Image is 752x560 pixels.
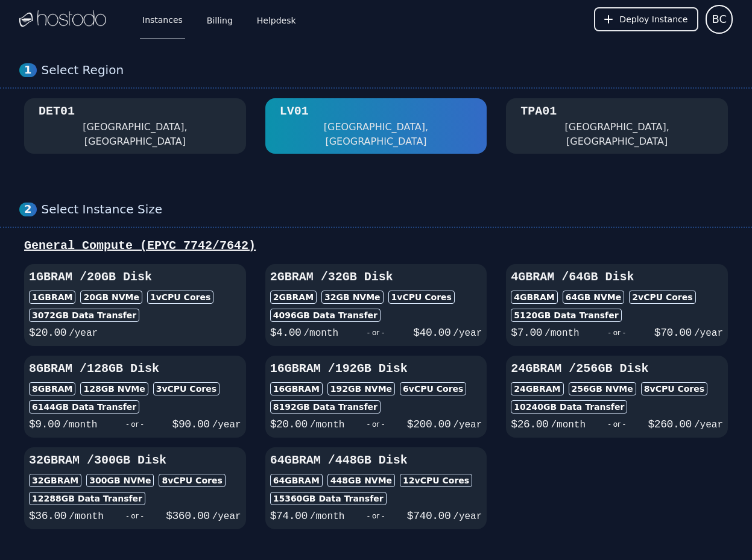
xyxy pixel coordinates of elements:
div: 1 [19,63,37,77]
span: $ 20.00 [29,327,66,339]
div: - or - [344,508,406,524]
div: 32GB RAM [29,474,81,487]
button: 4GBRAM /64GB Disk4GBRAM64GB NVMe2vCPU Cores5120GB Data Transfer$7.00/month- or -$70.00/year [506,264,728,346]
div: [GEOGRAPHIC_DATA], [GEOGRAPHIC_DATA] [520,120,713,149]
button: 1GBRAM /20GB Disk1GBRAM20GB NVMe1vCPU Cores3072GB Data Transfer$20.00/year [24,264,246,346]
span: /month [310,420,345,430]
div: 128 GB NVMe [80,382,148,395]
div: [GEOGRAPHIC_DATA], [GEOGRAPHIC_DATA] [280,120,473,149]
h3: 64GB RAM / 448 GB Disk [270,452,482,469]
button: DET01 [GEOGRAPHIC_DATA], [GEOGRAPHIC_DATA] [24,98,246,154]
span: /year [69,328,98,339]
h3: 16GB RAM / 192 GB Disk [270,360,482,377]
div: 15360 GB Data Transfer [270,492,387,505]
div: 2 [19,203,37,216]
span: $ 70.00 [654,327,692,339]
span: $ 90.00 [172,418,210,430]
h3: 4GB RAM / 64 GB Disk [511,269,723,286]
span: /year [694,420,723,430]
h3: 8GB RAM / 128 GB Disk [29,360,241,377]
span: /month [63,420,98,430]
span: BC [712,11,727,28]
span: /year [453,328,482,339]
div: 1 vCPU Cores [388,291,455,304]
div: - or - [586,416,648,433]
span: /year [694,328,723,339]
span: $ 740.00 [407,510,450,522]
span: /month [545,328,580,339]
div: - or - [580,324,654,341]
span: Deploy Instance [619,13,687,25]
button: 16GBRAM /192GB Disk16GBRAM192GB NVMe6vCPU Cores8192GB Data Transfer$20.00/month- or -$200.00/year [265,356,487,438]
div: - or - [338,324,413,341]
h3: 2GB RAM / 32 GB Disk [270,269,482,286]
span: $ 260.00 [648,418,691,430]
div: LV01 [280,103,309,120]
button: 32GBRAM /300GB Disk32GBRAM300GB NVMe8vCPU Cores12288GB Data Transfer$36.00/month- or -$360.00/year [24,447,246,529]
span: $ 26.00 [511,418,548,430]
span: /year [212,511,241,522]
div: 12288 GB Data Transfer [29,492,145,505]
button: User menu [706,5,733,34]
span: /month [551,420,586,430]
div: 24GB RAM [511,382,563,395]
div: DET01 [39,103,75,120]
button: 8GBRAM /128GB Disk8GBRAM128GB NVMe3vCPU Cores6144GB Data Transfer$9.00/month- or -$90.00/year [24,356,246,438]
div: 64GB RAM [270,474,323,487]
span: $ 20.00 [270,418,308,430]
div: 10240 GB Data Transfer [511,400,627,414]
div: General Compute (EPYC 7742/7642) [19,238,733,254]
span: $ 9.00 [29,418,60,430]
div: 4096 GB Data Transfer [270,309,381,322]
h3: 1GB RAM / 20 GB Disk [29,269,241,286]
span: /year [453,420,482,430]
div: 3072 GB Data Transfer [29,309,139,322]
div: 192 GB NVMe [327,382,395,395]
span: $ 40.00 [413,327,450,339]
span: $ 4.00 [270,327,302,339]
div: 6144 GB Data Transfer [29,400,139,414]
span: /month [69,511,104,522]
button: 64GBRAM /448GB Disk64GBRAM448GB NVMe12vCPU Cores15360GB Data Transfer$74.00/month- or -$740.00/year [265,447,487,529]
span: $ 360.00 [166,510,209,522]
div: 448 GB NVMe [327,474,395,487]
div: 8 vCPU Cores [159,474,225,487]
div: 3 vCPU Cores [153,382,220,395]
div: 20 GB NVMe [80,291,142,304]
div: [GEOGRAPHIC_DATA], [GEOGRAPHIC_DATA] [39,120,232,149]
span: $ 74.00 [270,510,308,522]
div: - or - [344,416,406,433]
button: 2GBRAM /32GB Disk2GBRAM32GB NVMe1vCPU Cores4096GB Data Transfer$4.00/month- or -$40.00/year [265,264,487,346]
div: 6 vCPU Cores [400,382,466,395]
span: /month [310,511,345,522]
span: /year [453,511,482,522]
div: 300 GB NVMe [86,474,154,487]
div: 256 GB NVMe [569,382,636,395]
img: Logo [19,10,106,28]
div: Select Region [42,63,733,78]
div: 12 vCPU Cores [400,474,472,487]
button: LV01 [GEOGRAPHIC_DATA], [GEOGRAPHIC_DATA] [265,98,487,154]
div: 8 vCPU Cores [641,382,707,395]
div: 2 vCPU Cores [629,291,695,304]
div: 1GB RAM [29,291,75,304]
div: 5120 GB Data Transfer [511,309,621,322]
div: - or - [104,508,166,524]
div: 16GB RAM [270,382,323,395]
h3: 24GB RAM / 256 GB Disk [511,360,723,377]
button: TPA01 [GEOGRAPHIC_DATA], [GEOGRAPHIC_DATA] [506,98,728,154]
div: Select Instance Size [42,202,733,217]
div: 8192 GB Data Transfer [270,400,381,414]
div: 32 GB NVMe [321,291,384,304]
button: Deploy Instance [594,7,698,31]
span: /month [303,328,338,339]
div: 1 vCPU Cores [147,291,213,304]
div: 2GB RAM [270,291,317,304]
div: TPA01 [520,103,557,120]
h3: 32GB RAM / 300 GB Disk [29,452,241,469]
div: 64 GB NVMe [563,291,625,304]
span: $ 36.00 [29,510,66,522]
div: - or - [97,416,172,433]
span: $ 200.00 [407,418,450,430]
div: 8GB RAM [29,382,75,395]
